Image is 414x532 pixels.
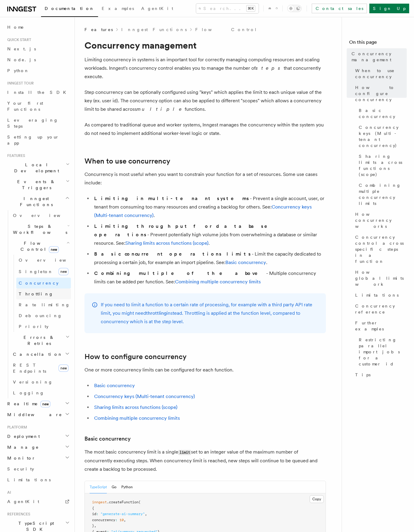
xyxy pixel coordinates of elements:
[59,268,68,275] span: new
[355,303,407,315] span: Concurrency reference
[11,377,71,387] a: Versioning
[353,301,407,317] a: Concurrency reference
[19,302,70,307] span: Rate limiting
[5,115,71,132] a: Leveraging Steps
[107,500,139,504] span: .createFunction
[141,6,173,11] span: AgentKit
[94,415,180,421] a: Combining multiple concurrency limits
[5,210,71,398] div: Inngest Functions
[7,24,24,30] span: Home
[5,398,71,409] button: Realtimenew
[355,372,371,378] span: Tips
[90,481,107,493] button: TypeScript
[45,6,94,11] span: Documentation
[356,180,407,209] a: Combining multiple concurrency limits
[5,442,71,453] button: Manage
[94,251,252,257] strong: Basic concurrent operations limits
[7,467,34,471] span: Security
[7,477,51,482] span: Limitations
[94,524,96,528] span: ,
[5,98,71,115] a: Your first Functions
[92,250,326,267] li: - Limit the capacity dedicated to processing a certain job, for example an import pipeline. See: .
[11,255,71,332] div: Flow Controlnew
[7,46,36,51] span: Next.js
[353,317,407,334] a: Further examples
[84,366,326,374] p: One or more concurrency limits can be configured for each function.
[353,82,407,105] a: How to configure concurrency
[5,132,71,148] a: Setting up your app
[94,404,177,410] a: Sharing limits across functions (scope)
[96,512,98,516] span: :
[353,290,407,301] a: Limitations
[5,490,11,495] span: AI
[356,122,407,151] a: Concurrency keys (Multi-tenant concurrency)
[356,334,407,369] a: Restricting parallel import jobs for a customer id
[84,40,326,51] h1: Concurrency management
[5,153,25,158] span: Features
[11,387,71,398] a: Logging
[41,2,98,17] a: Documentation
[11,221,71,238] button: Steps & Workflows
[359,124,407,148] span: Concurrency keys (Multi-tenant concurrency)
[13,213,75,218] span: Overview
[353,267,407,290] a: How global limits work
[353,209,407,232] a: How concurrency works
[59,365,68,372] span: new
[84,435,131,443] a: Basic concurrency
[92,269,326,286] li: - Multiple concurrency limits can be added per function. See:
[94,270,266,276] strong: Combining multiple of the above
[92,518,115,522] span: concurrency
[5,433,40,439] span: Deployment
[310,495,324,503] button: Copy
[94,393,195,399] a: Concurrency keys (Multi-tenant concurrency)
[356,105,407,122] a: Basic concurrency
[102,6,134,11] span: Examples
[352,51,407,63] span: Concurrency management
[138,2,177,16] a: AgentKit
[84,170,326,187] p: Concurrency is most useful when you want to constrain your function for a set of resources. Some ...
[7,135,59,145] span: Setting up your app
[11,223,67,235] span: Steps & Workflows
[84,352,186,361] a: How to configure concurrency
[196,4,259,13] button: Search...⌘K
[5,179,66,191] span: Events & Triggers
[256,65,284,71] em: steps
[353,369,407,380] a: Tips
[247,5,255,11] kbd: ⌘K
[175,279,261,285] a: Combining multiple concurrency limits
[11,349,71,360] button: Cancellation
[7,118,58,129] span: Leveraging Steps
[353,65,407,82] a: When to use concurrency
[13,380,53,384] span: Versioning
[84,27,113,33] span: Features
[124,518,126,522] span: ,
[19,269,53,274] span: Singleton
[11,334,65,346] span: Errors & Retries
[359,153,407,177] span: Sharing limits across functions (scope)
[5,474,71,485] a: Limitations
[225,260,266,265] a: Basic concurrency
[5,425,27,430] span: Platform
[7,101,43,112] span: Your first Functions
[356,151,407,180] a: Sharing limits across functions (scope)
[11,238,71,255] button: Flow Controlnew
[7,499,39,504] span: AgentKit
[349,48,407,65] a: Concurrency management
[5,512,30,517] span: References
[5,464,71,474] a: Security
[137,106,185,112] em: multiple
[359,107,407,119] span: Basic concurrency
[40,401,50,407] span: new
[121,481,133,493] button: Python
[13,390,44,395] span: Logging
[355,234,407,264] span: Concurrency control across specific steps in a function
[312,4,367,13] a: Contact sales
[94,223,276,237] strong: Limiting throughput for database operations
[145,512,147,516] span: ,
[84,157,170,165] a: When to use concurrency
[16,288,71,299] a: Throttling
[92,524,94,528] span: }
[5,496,71,507] a: AgentKit
[7,68,29,73] span: Python
[5,409,71,420] button: Middleware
